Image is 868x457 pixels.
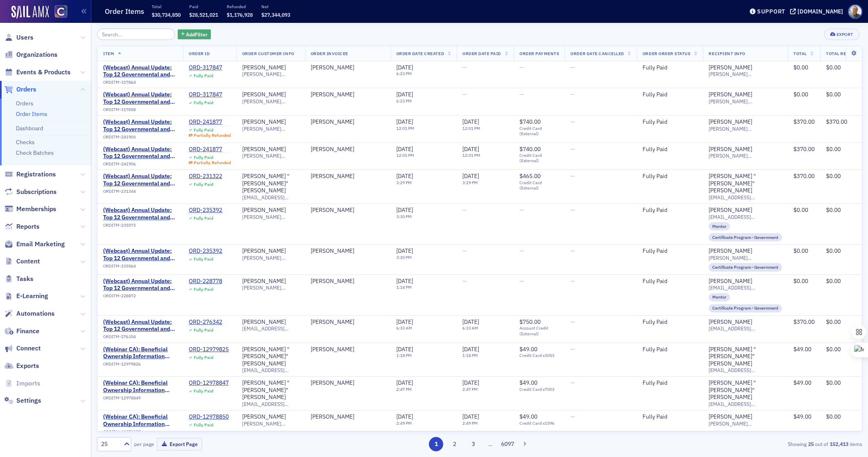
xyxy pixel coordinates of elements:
[4,205,56,214] a: Memberships
[16,361,39,370] span: Exports
[16,100,33,107] a: Orders
[16,125,43,132] a: Dashboard
[16,309,55,318] span: Automations
[16,110,47,118] a: Order Items
[4,344,41,353] a: Connect
[16,170,56,179] span: Registrations
[16,379,40,388] span: Imports
[49,5,67,19] a: View Homepage
[16,33,33,42] span: Users
[16,292,48,301] span: E-Learning
[16,222,40,231] span: Reports
[4,68,71,77] a: Events & Products
[4,361,39,370] a: Exports
[55,5,67,18] img: SailAMX
[16,274,33,283] span: Tasks
[16,138,35,146] a: Checks
[16,205,56,214] span: Memberships
[4,396,41,405] a: Settings
[16,149,54,156] a: Check Batches
[16,85,36,94] span: Orders
[4,327,40,336] a: Finance
[16,327,40,336] span: Finance
[4,292,48,301] a: E-Learning
[4,187,57,196] a: Subscriptions
[4,222,40,231] a: Reports
[4,309,55,318] a: Automations
[4,257,40,266] a: Content
[4,240,65,249] a: Email Marketing
[16,240,65,249] span: Email Marketing
[4,50,57,59] a: Organizations
[16,396,41,405] span: Settings
[16,187,57,196] span: Subscriptions
[11,6,49,19] img: SailAMX
[4,85,36,94] a: Orders
[4,170,56,179] a: Registrations
[4,274,33,283] a: Tasks
[4,33,33,42] a: Users
[16,257,40,266] span: Content
[16,344,41,353] span: Connect
[16,50,57,59] span: Organizations
[16,68,71,77] span: Events & Products
[4,379,40,388] a: Imports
